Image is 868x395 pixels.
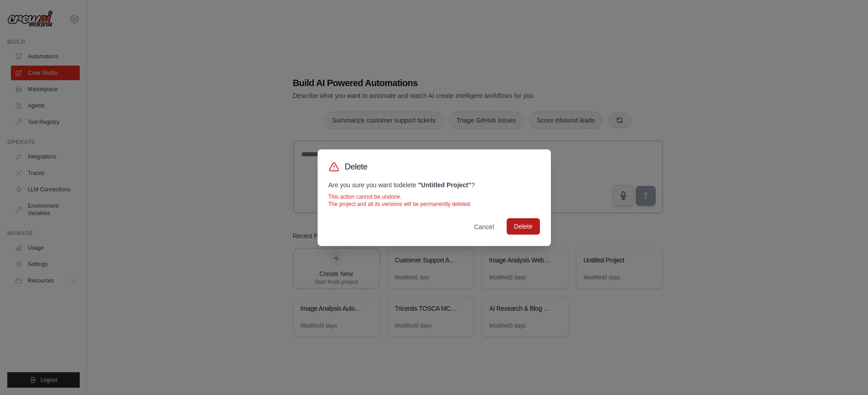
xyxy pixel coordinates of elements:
p: Are you sure you want to delete ? [329,180,540,190]
p: This action cannot be undone. [329,193,540,200]
button: Delete [507,218,539,235]
button: Cancel [467,219,501,235]
p: The project and all its versions will be permanently deleted. [329,200,540,208]
h3: Delete [345,160,368,173]
strong: " Untitled Project " [418,181,471,189]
